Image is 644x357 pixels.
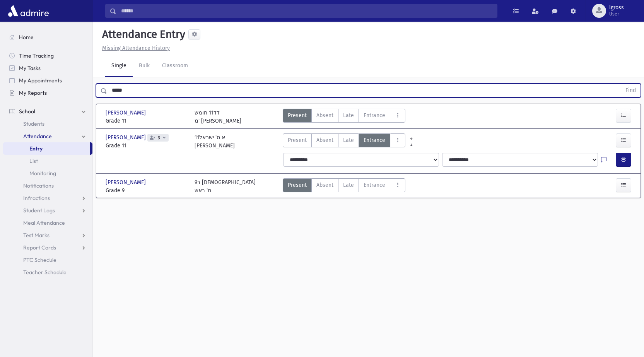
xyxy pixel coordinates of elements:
[316,111,333,120] span: Absent
[3,105,92,118] a: School
[23,269,67,276] span: Teacher Schedule
[283,178,405,195] div: AttTypes
[3,155,92,167] a: List
[29,157,38,164] span: List
[116,4,497,18] input: Search
[288,181,307,189] span: Present
[3,74,92,87] a: My Appointments
[343,111,354,120] span: Late
[23,195,50,202] span: Infractions
[364,136,385,144] span: Entrance
[19,89,47,96] span: My Reports
[106,186,187,195] span: Grade 9
[364,181,385,189] span: Entrance
[195,133,235,150] div: 11א ס' ישראל [PERSON_NAME]
[23,182,54,189] span: Notifications
[105,55,133,77] a: Single
[99,45,170,51] a: Missing Attendance History
[106,109,147,117] span: [PERSON_NAME]
[156,135,162,140] span: 3
[23,207,55,214] span: Student Logs
[23,133,52,140] span: Attendance
[3,241,92,254] a: Report Cards
[23,256,56,263] span: PTC Schedule
[29,170,56,177] span: Monitoring
[106,117,187,125] span: Grade 11
[609,5,624,11] span: lgross
[3,204,92,217] a: Student Logs
[3,192,92,204] a: Infractions
[364,111,385,120] span: Entrance
[3,118,92,130] a: Students
[316,181,333,189] span: Absent
[3,179,92,192] a: Notifications
[19,65,41,72] span: My Tasks
[621,84,641,97] button: Find
[3,130,92,142] a: Attendance
[6,3,51,19] img: AdmirePro
[316,136,333,144] span: Absent
[133,55,156,77] a: Bulk
[3,142,90,155] a: Entry
[343,136,354,144] span: Late
[288,111,307,120] span: Present
[343,181,354,189] span: Late
[106,178,147,186] span: [PERSON_NAME]
[3,31,92,43] a: Home
[19,108,35,115] span: School
[106,142,187,150] span: Grade 11
[23,244,56,251] span: Report Cards
[3,62,92,74] a: My Tasks
[106,133,147,142] span: [PERSON_NAME]
[102,45,170,51] u: Missing Attendance History
[609,11,624,17] span: User
[3,167,92,179] a: Monitoring
[3,229,92,241] a: Test Marks
[19,77,62,84] span: My Appointments
[3,254,92,266] a: PTC Schedule
[23,232,50,239] span: Test Marks
[283,133,405,150] div: AttTypes
[3,87,92,99] a: My Reports
[156,55,194,77] a: Classroom
[19,52,54,59] span: Time Tracking
[3,217,92,229] a: Meal Attendance
[23,219,65,226] span: Meal Attendance
[3,50,92,62] a: Time Tracking
[19,34,34,41] span: Home
[283,109,405,125] div: AttTypes
[23,120,44,127] span: Students
[288,136,307,144] span: Present
[195,178,256,195] div: 9ב [DEMOGRAPHIC_DATA] מ' באש
[99,28,185,41] h5: Attendance Entry
[195,109,241,125] div: דד11 חומש מ' [PERSON_NAME]
[3,266,92,278] a: Teacher Schedule
[29,145,43,152] span: Entry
